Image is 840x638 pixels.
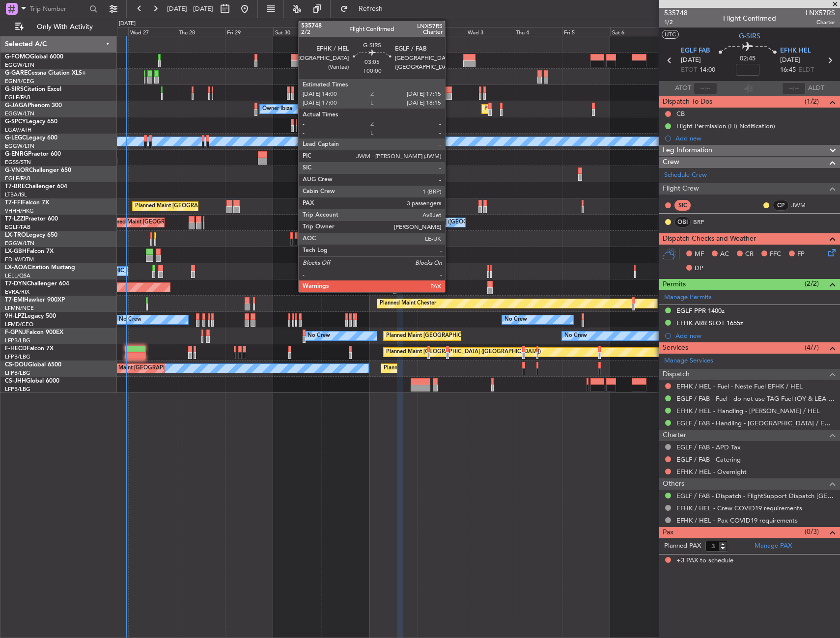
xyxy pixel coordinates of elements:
[5,54,30,60] span: G-FOMO
[663,430,686,441] span: Charter
[5,175,30,182] a: EGLF/FAB
[5,61,34,69] a: EGGW/LTN
[564,329,587,343] div: No Crew
[5,346,27,352] span: F-HECD
[694,83,717,94] input: --:--
[695,250,704,259] span: MF
[5,297,65,303] a: T7-EMIHawker 900XP
[5,135,57,141] a: G-LEGCLegacy 600
[5,305,34,312] a: LFMN/NCE
[128,27,176,36] div: Wed 27
[676,468,747,476] a: EFHK / HEL - Overnight
[662,30,679,39] button: UTC
[369,27,418,36] div: Mon 1
[5,297,24,303] span: T7-EMI
[384,361,538,376] div: Planned Maint [GEOGRAPHIC_DATA] ([GEOGRAPHIC_DATA])
[308,329,330,343] div: No Crew
[5,249,54,254] a: LX-GBHFalcon 7X
[5,135,26,141] span: G-LEGC
[695,264,703,274] span: DP
[659,27,707,36] div: Sun 7
[745,250,754,259] span: CR
[798,65,814,75] span: ELDT
[681,55,701,65] span: [DATE]
[5,362,61,368] a: CS-DOUGlobal 6500
[676,443,741,451] a: EGLF / FAB - APD Tax
[676,556,733,566] span: +3 PAX to schedule
[321,27,369,36] div: Sun 31
[773,200,789,211] div: CP
[5,151,61,157] a: G-ENRGPraetor 600
[5,223,30,231] a: EGLF/FAB
[674,200,691,211] div: SIC
[5,70,28,76] span: G-GARE
[675,83,691,93] span: ATOT
[663,369,690,380] span: Dispatch
[562,27,610,36] div: Fri 5
[372,215,507,230] div: Owner [GEOGRAPHIC_DATA] ([GEOGRAPHIC_DATA])
[664,18,688,27] span: 1/2
[5,103,62,109] a: G-JAGAPhenom 300
[663,342,688,354] span: Services
[663,145,712,156] span: Leg Information
[273,27,321,36] div: Sat 30
[5,70,86,76] a: G-GARECessna Citation XLS+
[5,142,34,150] a: EGGW/LTN
[5,288,29,296] a: EVRA/RIX
[371,20,388,28] div: [DATE]
[5,151,28,157] span: G-ENRG
[5,78,34,85] a: EGNR/CEG
[663,527,673,538] span: Pax
[5,86,24,92] span: G-SIRS
[30,1,86,16] input: Trip Number
[5,378,26,384] span: CS-JHH
[676,394,835,403] a: EGLF / FAB - Fuel - do not use TAG Fuel (OY & LEA only) EGLF / FAB
[514,27,562,36] div: Thu 4
[5,200,22,206] span: T7-FFI
[676,122,775,130] div: Flight Permission (FI) Notification)
[664,293,712,303] a: Manage Permits
[5,386,30,393] a: LFPB/LBG
[676,407,820,415] a: EFHK / HEL - Handling - [PERSON_NAME] / HEL
[806,18,835,27] span: Charter
[805,342,819,353] span: (4/7)
[26,24,104,30] span: Only With Activity
[5,126,31,134] a: LGAV/ATH
[380,296,436,311] div: Planned Maint Chester
[386,345,541,360] div: Planned Maint [GEOGRAPHIC_DATA] ([GEOGRAPHIC_DATA])
[5,313,25,319] span: 9H-LPZ
[5,330,63,335] a: F-GPNJFalcon 900EX
[5,378,59,384] a: CS-JHHGlobal 6000
[5,337,30,344] a: LFPB/LBG
[350,5,392,12] span: Refresh
[262,102,292,116] div: Owner Ibiza
[755,541,792,551] a: Manage PAX
[5,256,34,263] a: EDLW/DTM
[484,102,639,116] div: Planned Maint [GEOGRAPHIC_DATA] ([GEOGRAPHIC_DATA])
[5,216,25,222] span: T7-LZZI
[681,46,710,56] span: EGLF FAB
[770,250,781,259] span: FFC
[466,27,514,36] div: Wed 3
[808,83,824,93] span: ALDT
[5,313,56,319] a: 9H-LPZLegacy 500
[663,279,686,290] span: Permits
[797,250,805,259] span: FP
[805,96,819,107] span: (1/2)
[5,159,31,166] a: EGSS/STN
[739,31,760,41] span: G-SIRS
[5,330,26,335] span: F-GPNJ
[664,541,701,551] label: Planned PAX
[676,319,743,327] div: EFHK ARR SLOT 1655z
[676,492,835,500] a: EGLF / FAB - Dispatch - FlightSupport Dispatch [GEOGRAPHIC_DATA]
[5,184,25,190] span: T7-BRE
[5,353,30,361] a: LFPB/LBG
[5,184,67,190] a: T7-BREChallenger 604
[675,134,835,142] div: Add new
[664,170,707,180] a: Schedule Crew
[5,191,27,198] a: LTBA/ISL
[5,94,30,101] a: EGLF/FAB
[805,278,819,289] span: (2/2)
[5,216,58,222] a: T7-LZZIPraetor 600
[610,27,658,36] div: Sat 6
